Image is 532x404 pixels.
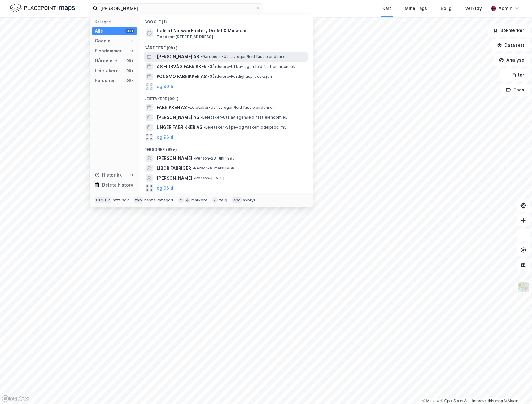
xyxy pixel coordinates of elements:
a: Improve this map [472,399,503,403]
span: Leietaker • Såpe- og vaskemiddelprod. mv. [203,125,287,130]
span: • [200,54,202,59]
div: Gårdeiere (99+) [139,41,313,52]
span: • [208,74,210,79]
span: Leietaker • Utl. av egen/leid fast eiendom el. [200,115,287,120]
span: FABRIKKEN AS [157,104,187,111]
span: UNGER FABRIKKER AS [157,124,202,131]
span: [PERSON_NAME] AS [157,114,199,121]
span: Person • [DATE] [194,176,224,181]
div: Kart [382,5,391,12]
span: [PERSON_NAME] [157,174,192,182]
button: og 96 til [157,83,175,90]
div: Kategori [95,20,137,24]
div: Bolig [441,5,451,12]
button: Bokmerker [488,24,530,37]
span: [PERSON_NAME] AS [157,53,199,60]
div: velg [219,198,227,203]
a: OpenStreetMap [441,399,471,403]
div: markere [191,198,207,203]
span: KONSMO FABRIKKER AS [157,73,207,80]
div: neste kategori [144,198,173,203]
span: Gårdeiere • Utl. av egen/leid fast eiendom el. [200,54,288,59]
span: • [188,105,190,110]
span: Gårdeiere • Utl. av egen/leid fast eiendom el. [208,64,295,69]
div: avbryt [243,198,255,203]
span: Leietaker • Utl. av egen/leid fast eiendom el. [188,105,275,110]
div: 99+ [125,78,134,83]
button: Datasett [492,39,530,51]
div: 1 [129,38,134,43]
div: esc [232,197,242,203]
img: logo.f888ab2527a4732fd821a326f86c7f29.svg [10,3,75,14]
button: og 96 til [157,184,175,192]
div: nytt søk [113,198,129,203]
span: • [192,166,194,170]
div: 99+ [125,68,134,73]
div: Personer [95,77,115,84]
div: Mine Tags [405,5,427,12]
div: tab [134,197,143,203]
span: • [194,156,195,160]
span: • [200,115,202,120]
button: Tags [501,84,530,96]
span: • [194,176,195,180]
div: Personer (99+) [139,142,313,153]
span: AS EIDSVÅG FABRIKKER [157,63,207,70]
div: Delete history [102,181,133,189]
div: Eiendommer [95,47,122,55]
div: Ctrl + k [95,197,111,203]
span: Eiendom • [STREET_ADDRESS] [157,34,213,39]
span: • [203,125,205,130]
div: 0 [129,173,134,178]
span: • [208,64,210,69]
div: 99+ [125,58,134,63]
span: LIBOR FABRIGER [157,165,191,172]
a: Mapbox homepage [2,395,29,402]
span: Person • 8. mars 1968 [192,166,234,171]
span: [PERSON_NAME] [157,155,192,162]
div: 0 [129,48,134,53]
a: Mapbox [422,399,439,403]
div: Leietakere (99+) [139,91,313,103]
div: Alle [95,27,103,35]
button: Filter [500,69,530,81]
input: Søk på adresse, matrikkel, gårdeiere, leietakere eller personer [98,4,255,13]
button: Analyse [494,54,530,66]
button: og 96 til [157,134,175,141]
div: Google [95,37,111,45]
img: Z [517,281,529,293]
div: Kontrollprogram for chat [501,374,532,404]
div: Historikk [95,171,122,179]
span: Dale of Norway Factory Outlet & Museum [157,27,305,34]
span: Gårdeiere • Ferdighusproduksjon [208,74,272,79]
div: Google (1) [139,15,313,26]
iframe: Chat Widget [501,374,532,404]
div: Admin [499,5,512,12]
div: Leietakere [95,67,119,74]
div: 99+ [125,29,134,33]
span: Person • 23. juni 1995 [194,156,235,161]
div: Verktøy [465,5,482,12]
div: Gårdeiere [95,57,117,64]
